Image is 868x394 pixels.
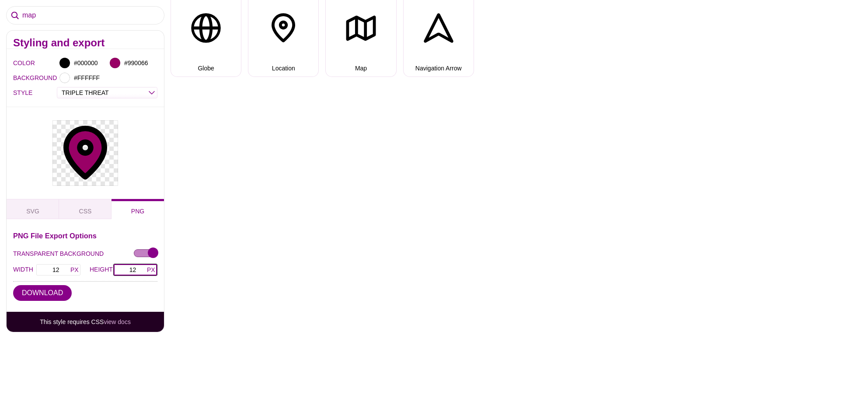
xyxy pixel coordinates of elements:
button: SVG [7,199,59,219]
label: HEIGHT [90,264,113,276]
p: This style requires CSS [13,318,157,325]
h3: PNG File Export Options [13,232,157,239]
label: TRANSPARENT BACKGROUND [13,248,104,259]
span: SVG [26,208,39,215]
label: WIDTH [13,264,35,276]
span: CSS [79,208,92,215]
a: view docs [104,318,130,325]
label: STYLE [13,87,24,98]
input: Search Icons [7,7,164,24]
button: CSS [59,199,112,219]
label: COLOR [13,57,24,69]
h2: Styling and export [13,39,157,46]
label: BACKGROUND [13,72,24,84]
button: DOWNLOAD [13,285,72,301]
